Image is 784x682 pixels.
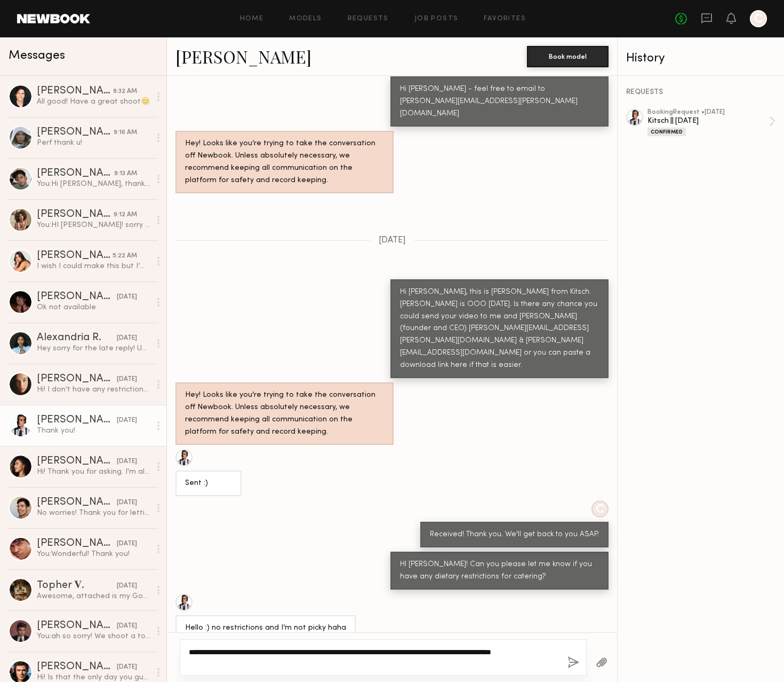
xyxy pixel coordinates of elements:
div: Kitsch || [DATE] [647,116,769,126]
div: Thank you! [37,426,150,436]
div: [DATE] [117,581,137,591]
div: Hi [PERSON_NAME], this is [PERSON_NAME] from Kitsch. [PERSON_NAME] is OOO [DATE]. Is there any ch... [400,286,599,372]
div: 9:12 AM [114,210,137,220]
div: Hey! Looks like you’re trying to take the conversation off Newbook. Unless absolutely necessary, ... [185,138,384,187]
div: [DATE] [117,662,137,672]
div: Alexandria R. [37,333,117,343]
div: [PERSON_NAME] [37,456,117,467]
div: [PERSON_NAME] [37,86,113,97]
a: Home [240,15,264,22]
div: Awesome, attached is my Google Drive link. Please let me know if anything else is needed, thank y... [37,591,150,601]
div: Perf thank u! [37,138,150,148]
a: Models [289,15,322,22]
div: [DATE] [117,539,137,549]
div: You: Hi [PERSON_NAME], thank you for getting this back to [GEOGRAPHIC_DATA]. we booked someone fo... [37,179,150,189]
div: [PERSON_NAME] [37,168,114,179]
div: Hey sorry for the late reply! Unfortunately I’m not available that date. Would love to work with ... [37,343,150,354]
span: Messages [9,50,65,62]
a: Favorites [484,15,526,22]
div: Received! Thank you. We'll get back to you ASAP. [430,529,599,541]
div: Sent :) [185,477,232,490]
div: No worries! Thank you for letting me know and yes!! Please keep me in mind for future projects. H... [37,508,150,518]
div: [DATE] [117,416,137,426]
a: Job Posts [414,15,459,22]
div: 9:13 AM [114,169,137,179]
div: [PERSON_NAME] [37,621,117,631]
div: [PERSON_NAME] [37,209,114,220]
div: [PERSON_NAME] [37,250,113,261]
div: [DATE] [117,457,137,467]
div: [DATE] [117,333,137,343]
div: 9:32 AM [113,87,137,97]
div: I wish I could make this but I’m currently out of town until the 19! Would love to next time thou... [37,261,150,271]
div: [DATE] [117,374,137,385]
div: [PERSON_NAME] [37,497,117,508]
div: You: Wonderful! Thank you! [37,549,150,559]
div: REQUESTS [626,89,775,96]
a: Book model [527,51,609,60]
div: [PERSON_NAME] [37,374,117,385]
div: [PERSON_NAME] [37,538,117,549]
a: Requests [348,15,389,22]
div: Confirmed [647,128,686,136]
div: [DATE] [117,292,137,302]
div: booking Request • [DATE] [647,109,769,116]
div: You: ah so sorry! We shoot a ton, we'll reach out again! [37,631,150,641]
div: [DATE] [117,498,137,508]
div: [DATE] [117,621,137,631]
div: History [626,52,775,65]
div: Hi! Thank you for asking. I'm allergic to shrimp but aside from that I'm easy. [37,467,150,477]
div: [PERSON_NAME] [37,415,117,426]
div: [PERSON_NAME] [37,292,117,302]
a: [PERSON_NAME] [175,45,311,68]
div: Topher 𝐕. [37,579,117,591]
a: bookingRequest •[DATE]Kitsch || [DATE]Confirmed [647,109,775,136]
button: Book model [527,46,609,67]
div: You: HI [PERSON_NAME]! sorry for the delay, but we book someone for [DATE]. We would love to keep... [37,220,150,230]
div: 5:22 AM [113,251,137,261]
div: Hey! Looks like you’re trying to take the conversation off Newbook. Unless absolutely necessary, ... [185,389,384,438]
div: Hi! I don’t have any restrictions For lunch I would love salad and some protein… Thanks [37,385,150,395]
div: Hi [PERSON_NAME] - feel free to email to [PERSON_NAME][EMAIL_ADDRESS][PERSON_NAME][DOMAIN_NAME] [400,83,599,120]
a: C [750,10,767,27]
div: 9:16 AM [114,128,137,138]
div: [PERSON_NAME] [37,127,114,138]
div: HI [PERSON_NAME]! Can you please let me know if you have any dietary restrictions for catering? [400,559,599,583]
span: [DATE] [379,236,406,245]
div: [PERSON_NAME] [37,662,117,672]
div: Hello :) no restrictions and I’m not picky haha [185,622,346,634]
div: All good! Have a great shoot😊 [37,97,150,107]
div: Ok not available [37,302,150,312]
